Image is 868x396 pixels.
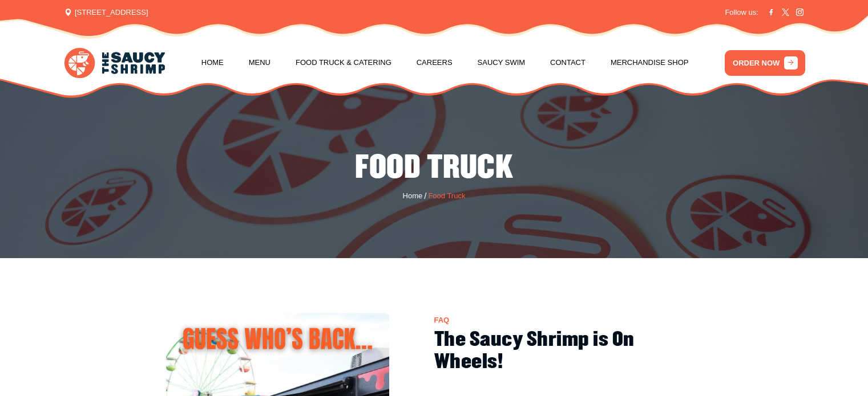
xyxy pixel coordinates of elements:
a: Home [403,190,423,202]
a: Home [201,41,224,84]
a: Merchandise Shop [611,41,689,84]
span: Food Truck [428,190,465,202]
span: Follow us: [725,7,758,18]
h2: Food Truck [9,149,859,187]
a: Menu [249,41,271,84]
a: Saucy Swim [478,41,526,84]
a: Contact [550,41,586,84]
h2: The Saucy Shrimp is On Wheels! [434,329,703,373]
a: Food Truck & Catering [296,41,391,84]
a: Careers [417,41,453,84]
a: ORDER NOW [725,50,805,76]
span: FAQ [434,316,450,324]
span: [STREET_ADDRESS] [64,7,148,18]
img: logo [64,48,165,78]
span: / [424,190,426,203]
